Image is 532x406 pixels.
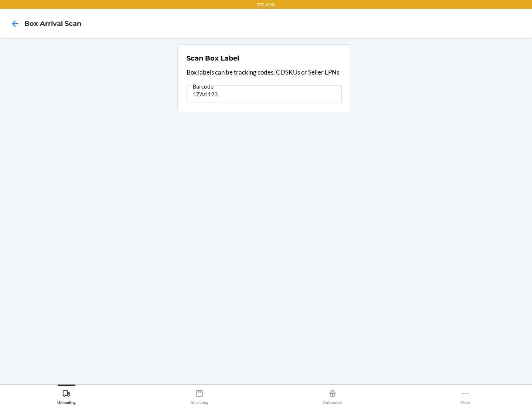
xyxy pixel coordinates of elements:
[399,385,532,405] button: More
[257,1,275,8] p: TST_LOG
[191,83,215,90] span: Barcode
[266,385,399,405] button: Outbounds
[187,85,342,103] input: Barcode
[187,68,342,77] p: Box labels can be tracking codes, CDSKUs or Seller LPNs
[461,386,470,405] div: More
[187,54,239,63] h2: Scan Box Label
[57,386,76,405] div: Unloading
[24,19,81,28] h4: Box Arrival Scan
[323,386,342,405] div: Outbounds
[133,385,266,405] button: Receiving
[191,386,208,405] div: Receiving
